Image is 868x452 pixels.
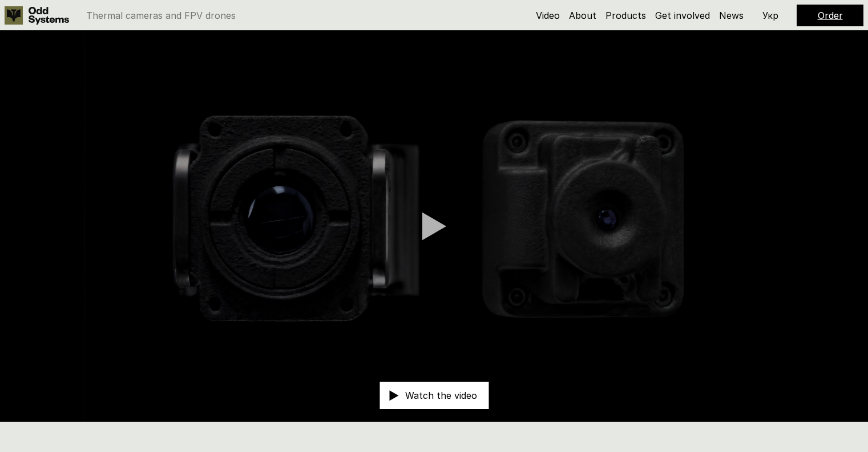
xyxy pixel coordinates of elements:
[655,10,710,21] a: Get involved
[719,10,744,21] a: News
[762,11,778,20] p: Укр
[86,11,236,20] p: Thermal cameras and FPV drones
[405,391,477,400] p: Watch the video
[605,10,646,21] a: Products
[569,10,596,21] a: About
[536,10,560,21] a: Video
[818,10,843,21] a: Order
